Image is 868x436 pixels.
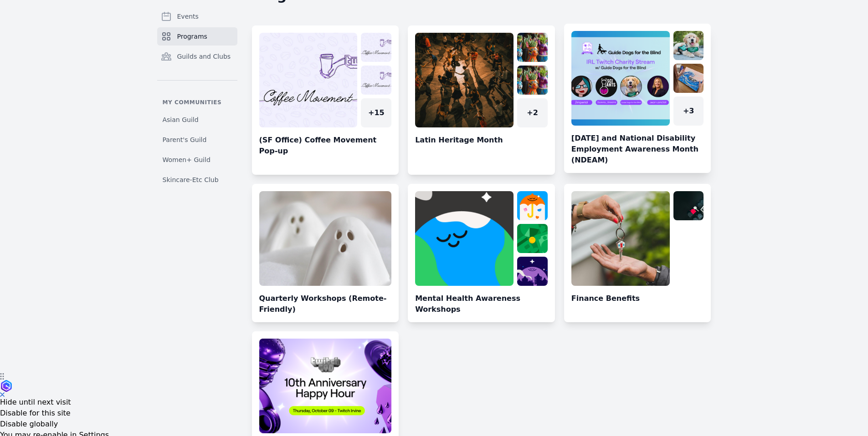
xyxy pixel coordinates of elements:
a: Parent's Guild [157,132,237,148]
span: Asian Guild [163,115,199,124]
span: Events [177,12,199,21]
span: Parent's Guild [163,135,207,144]
a: Women+ Guild [157,152,237,168]
span: Women+ Guild [163,155,211,164]
p: My communities [157,99,237,106]
span: Programs [177,32,207,41]
a: Guilds and Clubs [157,47,237,66]
span: Guilds and Clubs [177,52,231,61]
span: Skincare-Etc Club [163,175,219,184]
a: Skincare-Etc Club [157,172,237,188]
a: Asian Guild [157,112,237,128]
nav: Sidebar [157,7,237,188]
a: Events [157,7,237,25]
a: Programs [157,27,237,46]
